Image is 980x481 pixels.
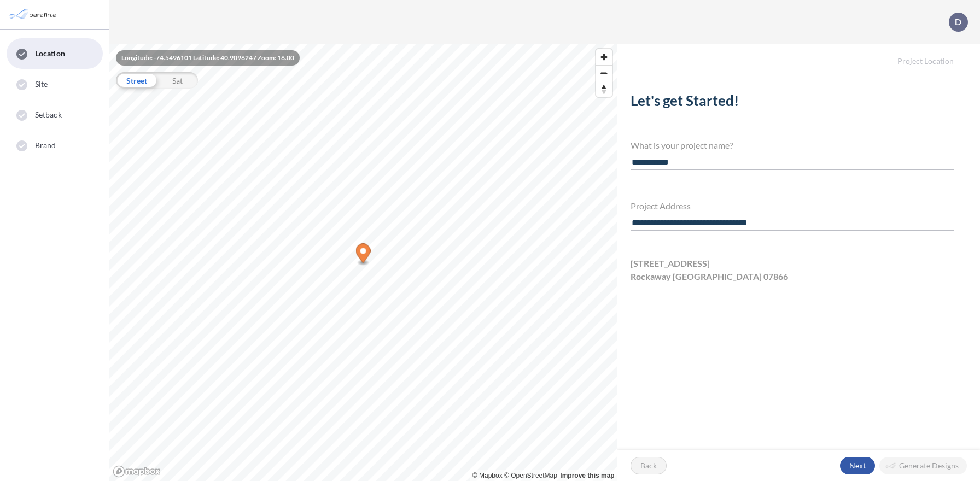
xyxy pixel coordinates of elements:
[596,65,612,81] button: Zoom out
[840,457,875,474] button: Next
[35,48,65,59] span: Location
[596,49,612,65] button: Zoom in
[472,472,503,479] a: Mapbox
[116,50,300,66] div: Longitude: -74.5496101 Latitude: 40.9096247 Zoom: 16.00
[955,17,961,27] p: D
[631,201,954,211] h4: Project Address
[596,81,612,97] span: Reset bearing to north
[631,270,788,283] span: Rockaway [GEOGRAPHIC_DATA] 07866
[596,81,612,97] button: Reset bearing to north
[113,465,161,478] a: Mapbox homepage
[35,109,62,120] span: Setback
[631,92,954,114] h2: Let's get Started!
[109,44,617,481] canvas: Map
[35,79,48,90] span: Site
[617,44,980,66] h5: Project Location
[157,72,198,89] div: Sat
[560,472,614,479] a: Improve this map
[356,244,371,266] div: Map marker
[596,66,612,81] span: Zoom out
[631,257,710,270] span: [STREET_ADDRESS]
[35,140,56,151] span: Brand
[504,472,557,479] a: OpenStreetMap
[8,4,61,25] img: Parafin
[631,140,954,150] h4: What is your project name?
[116,72,157,89] div: Street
